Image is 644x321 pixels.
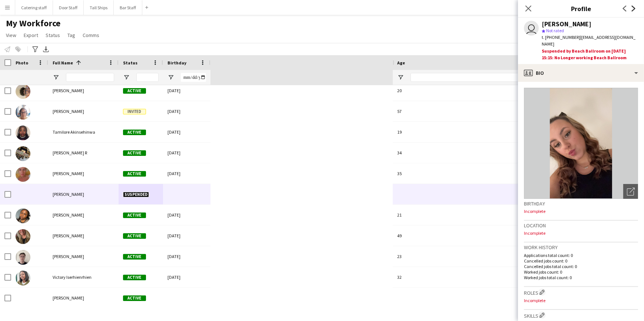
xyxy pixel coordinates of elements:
span: [PERSON_NAME] [53,88,84,93]
img: Temidayo Ajidahun [16,208,30,223]
span: Status [123,60,137,66]
a: Export [21,30,41,40]
app-action-btn: Advanced filters [31,45,40,54]
div: 57 [393,101,623,121]
p: Incomplete [524,208,638,214]
div: 20 [393,80,623,101]
span: [PERSON_NAME] [53,295,84,301]
div: 32 [393,267,623,287]
img: Tamilore Akinsehinwa [16,126,30,140]
div: [DATE] [163,246,210,267]
span: Status [46,32,60,39]
div: [DATE] [163,225,210,246]
p: Incomplete [524,230,638,236]
div: Suspended by Beach Ballroom on [DATE] 15:15: No Longer working Beach Ballroom [542,48,638,61]
button: Open Filter Menu [167,74,174,81]
p: Worked jobs total count: 0 [524,275,638,280]
div: [DATE] [163,80,210,101]
h3: Skills [524,311,638,319]
span: Active [123,150,146,156]
h3: Work history [524,244,638,251]
span: Active [123,295,146,301]
p: Applications total count: 0 [524,253,638,258]
span: Age [397,60,405,66]
div: [PERSON_NAME] [542,21,591,27]
div: [DATE] [163,267,210,287]
button: Open Filter Menu [397,74,404,81]
img: Victory Iserhienrhien [16,271,30,285]
h3: Profile [518,4,644,13]
span: Comms [83,32,99,39]
h3: Location [524,222,638,229]
div: 49 [393,225,623,246]
span: Active [123,213,146,218]
span: Birthday [167,60,186,66]
button: Open Filter Menu [123,74,130,81]
a: Comms [80,30,102,40]
div: [DATE] [163,205,210,225]
div: [DATE] [163,143,210,163]
span: [PERSON_NAME] [53,212,84,218]
app-action-btn: Export XLSX [42,45,50,54]
div: 34 [393,143,623,163]
p: Cancelled jobs total count: 0 [524,264,638,269]
a: View [3,30,19,40]
img: Tanya R [16,146,30,161]
span: Invited [123,109,146,114]
span: [PERSON_NAME] [53,233,84,238]
span: | [EMAIL_ADDRESS][DOMAIN_NAME] [542,34,635,47]
span: Tamilore Akinsehinwa [53,129,95,135]
input: Age Filter Input [411,73,618,82]
button: Bar Staff [114,0,142,15]
div: Bio [518,64,644,82]
span: [PERSON_NAME] R [53,150,87,156]
div: 23 [393,246,623,267]
span: [PERSON_NAME] [53,191,84,197]
span: [PERSON_NAME] [53,108,84,114]
span: Not rated [546,28,564,33]
span: Photo [16,60,28,66]
span: Active [123,130,146,135]
a: Tag [64,30,78,40]
div: Open photos pop-in [623,184,638,199]
img: Tom Corkey [16,250,30,265]
div: [DATE] [163,163,210,184]
img: Suhan Pahari [16,84,30,99]
span: Export [24,32,38,39]
div: 21 [393,205,623,225]
img: Sylvia Bradford [16,105,30,120]
button: Open Filter Menu [53,74,59,81]
span: My Workforce [6,18,60,29]
span: Full Name [53,60,73,66]
p: Cancelled jobs count: 0 [524,258,638,264]
input: Full Name Filter Input [66,73,114,82]
span: Active [123,254,146,260]
h3: Roles [524,288,638,296]
button: Door Staff [53,0,84,15]
div: [DATE] [163,101,210,121]
span: Victory Iserhienrhien [53,274,92,280]
img: Teresa Massie [16,229,30,244]
img: Tanya Rennie [16,167,30,182]
span: Active [123,233,146,239]
img: Crew avatar or photo [524,88,638,199]
span: Active [123,88,146,94]
div: 35 [393,163,623,184]
div: 19 [393,122,623,142]
span: Active [123,171,146,177]
div: [DATE] [163,122,210,142]
span: Suspended [123,192,149,197]
a: Status [43,30,63,40]
button: Tall Ships [84,0,114,15]
h3: Birthday [524,200,638,207]
button: Catering staff [15,0,53,15]
span: t. [PHONE_NUMBER] [542,34,580,40]
p: Incomplete [524,298,638,303]
input: Birthday Filter Input [181,73,206,82]
span: [PERSON_NAME] [53,171,84,176]
span: [PERSON_NAME] [53,254,84,259]
p: Worked jobs count: 0 [524,269,638,275]
span: View [6,32,16,39]
span: Active [123,275,146,280]
input: Status Filter Input [136,73,159,82]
